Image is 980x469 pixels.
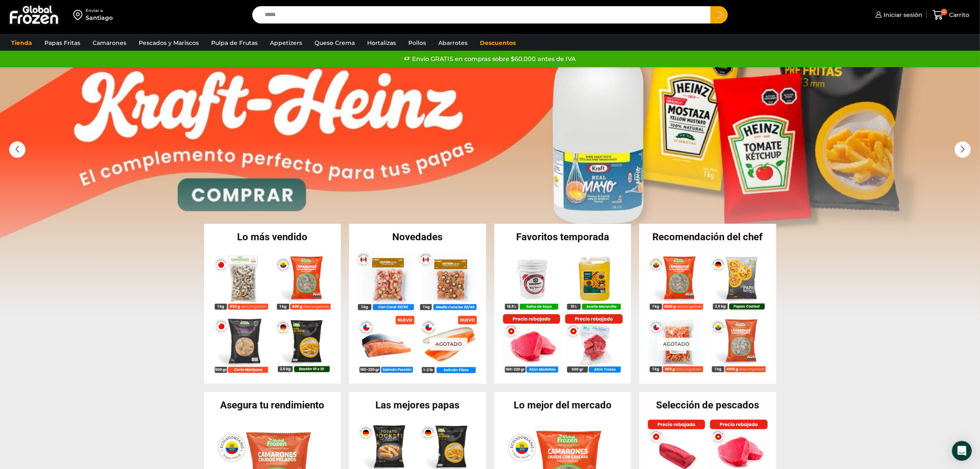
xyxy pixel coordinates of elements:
h2: Lo mejor del mercado [494,400,631,410]
div: Previous slide [9,141,26,158]
span: 0 [941,9,947,15]
a: Iniciar sesión [873,7,922,23]
span: Carrito [947,11,970,19]
div: Open Intercom Messenger [952,441,972,461]
div: Enviar a [86,8,113,14]
h2: Recomendación del chef [639,232,776,242]
a: Pollos [404,35,430,51]
h2: Favoritos temporada [494,232,631,242]
div: Next slide [954,141,971,158]
h2: Selección de pescados [639,400,776,410]
a: Descuentos [476,35,520,51]
p: Agotado [658,338,696,351]
p: Agotado [430,338,468,351]
h2: Novedades [349,232,486,242]
a: Queso Crema [310,35,359,51]
button: Search button [710,6,728,23]
span: Iniciar sesión [882,11,922,19]
a: Hortalizas [363,35,400,51]
img: address-field-icon.svg [73,8,86,22]
h2: Lo más vendido [204,232,341,242]
div: Santiago [86,14,113,22]
a: Pulpa de Frutas [207,35,262,51]
a: 0 Carrito [931,5,972,25]
h2: Asegura tu rendimiento [204,400,341,410]
h2: Las mejores papas [349,400,486,410]
a: Pescados y Mariscos [135,35,203,51]
a: Papas Fritas [40,35,84,51]
a: Abarrotes [434,35,472,51]
a: Appetizers [266,35,306,51]
a: Camarones [88,35,130,51]
a: Tienda [7,35,36,51]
